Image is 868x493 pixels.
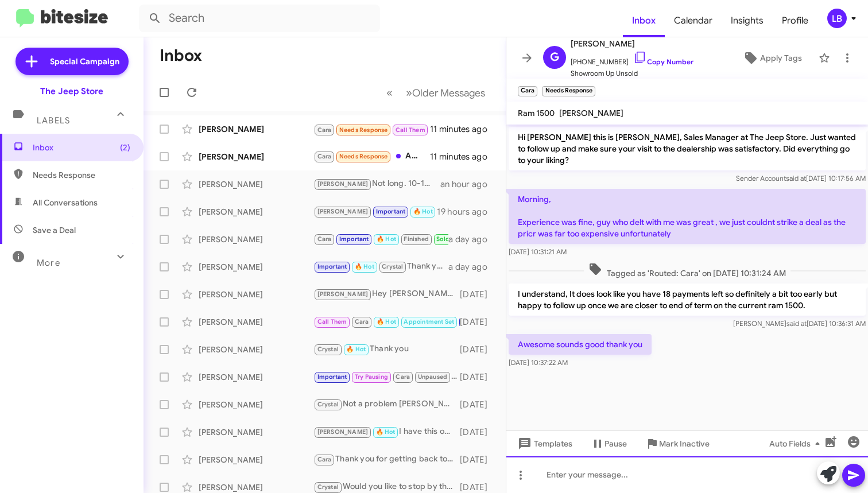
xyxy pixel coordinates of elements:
h1: Inbox [160,46,202,65]
div: [PERSON_NAME] [199,123,313,135]
button: Mark Inactive [636,433,719,454]
div: [PERSON_NAME] [199,151,313,162]
span: Important [339,235,369,243]
span: Cara [317,126,332,134]
div: 👍 [313,205,437,218]
span: said at [786,319,807,328]
span: » [406,86,412,100]
span: [DATE] 10:31:21 AM [509,247,567,256]
span: More [37,258,60,268]
a: Profile [773,4,817,37]
button: Auto Fields [760,433,834,454]
span: Important [376,208,406,215]
div: Awesome sounds good thank you [313,150,430,163]
span: 🔥 Hot [377,235,396,243]
span: Older Messages [412,87,485,99]
span: Finished [404,235,429,243]
div: Hey [PERSON_NAME], just took a look in the system and based on the vin with the history and the c... [313,288,460,301]
a: Special Campaign [15,48,129,75]
span: Try Pausing [355,373,388,381]
p: Morning, Experience was fine, guy who delt with me was great , we just couldnt strike a deal as t... [509,189,866,244]
span: Tagged as 'Routed: Cara' on [DATE] 10:31:24 AM [584,262,790,279]
span: 🔥 Hot [346,346,366,353]
span: Auto Fields [769,433,824,454]
div: Not a problem [PERSON_NAME] thank you for the update. Always happy to help! [313,398,460,411]
span: Special Campaign [50,56,119,67]
span: All Conversations [33,197,98,208]
small: Needs Response [542,86,595,96]
div: [DATE] [460,454,497,465]
span: Unpaused [418,373,448,381]
div: LB [827,9,847,28]
div: [PERSON_NAME] [199,316,313,328]
span: Sender Account [DATE] 10:17:56 AM [736,174,866,183]
span: Needs Response [339,126,388,134]
span: Crystal [317,346,339,353]
button: Next [399,81,492,104]
button: Templates [506,433,582,454]
span: [PERSON_NAME] [571,37,693,51]
div: [PERSON_NAME] [199,206,313,218]
span: Labels [37,115,70,126]
div: [DATE] [460,482,497,493]
span: Cara [317,235,332,243]
button: LB [817,9,855,28]
input: Search [139,5,380,32]
div: The Jeep Store [40,86,103,97]
span: Crystal [317,483,339,491]
div: Thank you for getting back to me. Anything I can do to help move forward with a purchase? [313,453,460,466]
span: Important [317,373,347,381]
div: a day ago [448,234,497,245]
div: [DATE] [460,316,497,328]
a: Copy Number [633,57,693,66]
span: Inbox [623,4,665,37]
span: Mark Inactive [659,433,710,454]
div: [PERSON_NAME] [199,178,313,190]
span: G [550,48,559,67]
span: Needs Response [33,169,130,181]
div: [PERSON_NAME] [199,426,313,438]
span: [PERSON_NAME] [317,428,369,436]
div: [PERSON_NAME] [199,261,313,273]
div: [DATE] [460,289,497,300]
span: Important [317,263,347,270]
p: Hi [PERSON_NAME] this is [PERSON_NAME], Sales Manager at The Jeep Store. Just wanted to follow up... [509,127,866,170]
span: 🔥 Hot [376,428,396,436]
span: [PERSON_NAME] [559,108,623,118]
span: Pause [604,433,627,454]
div: Not long. 10-15 minutes depending on how busy the showroom is at the time. [313,177,440,191]
div: [DATE] [460,371,497,383]
span: Call Them [396,126,425,134]
div: I have this one. It would have retail bonus cash for $2,250. Out price would be $44,480. LINK TO ... [313,425,460,438]
span: Call Them [317,318,347,325]
button: Previous [379,81,400,104]
span: Crystal [382,263,403,270]
div: [DATE] [460,344,497,355]
div: [PERSON_NAME] [199,482,313,493]
div: 11 minutes ago [430,151,497,162]
div: [PERSON_NAME] [199,371,313,383]
span: Cara [317,153,332,160]
span: Cara [396,373,410,381]
span: Cara [317,456,332,463]
span: Appointment Set [404,318,454,325]
span: Inbox [33,142,130,153]
a: Insights [722,4,773,37]
span: [PERSON_NAME] [317,180,369,188]
span: said at [786,174,806,183]
div: 👍 [313,232,448,246]
span: Crystal [317,401,339,408]
nav: Page navigation example [380,81,492,104]
div: [PERSON_NAME] [199,234,313,245]
a: Calendar [665,4,722,37]
span: 🔥 Hot [377,318,396,325]
div: [PERSON_NAME] [199,344,313,355]
span: Sold [436,235,449,243]
span: Ram 1500 [518,108,555,118]
div: 19 hours ago [437,206,497,218]
span: « [386,86,393,100]
p: Awesome sounds good thank you [509,334,652,355]
div: Hey [PERSON_NAME], This is [PERSON_NAME] lefthand sales manager at the jeep store. Hope you are w... [313,370,460,383]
